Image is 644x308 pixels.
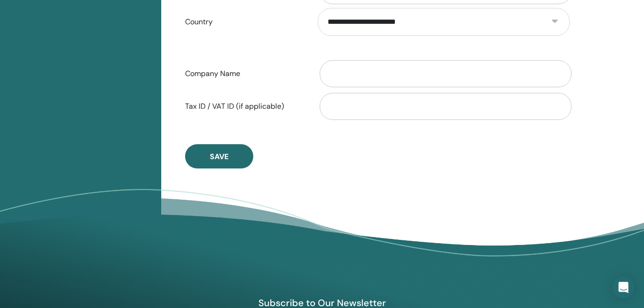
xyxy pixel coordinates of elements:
label: Country [178,13,311,31]
label: Company Name [178,65,311,83]
div: Open Intercom Messenger [612,276,635,299]
label: Tax ID / VAT ID (if applicable) [178,98,311,115]
button: Save [185,144,253,168]
span: Save [210,152,229,161]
